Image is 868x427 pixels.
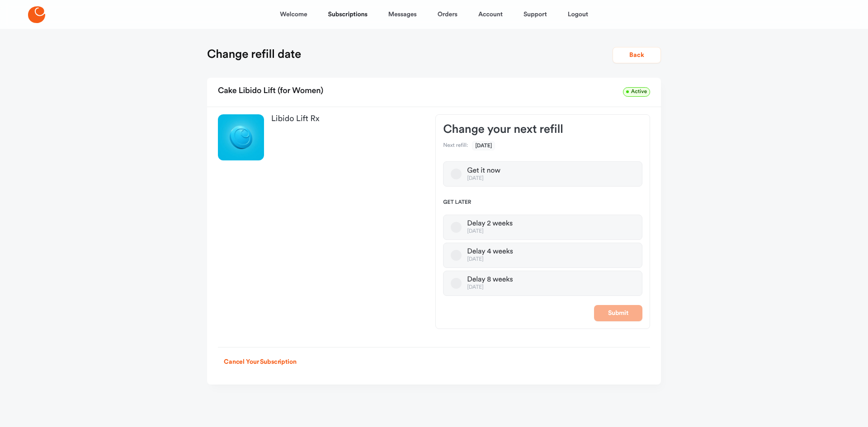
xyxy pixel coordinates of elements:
a: Messages [388,4,417,25]
span: [DATE] [472,141,495,150]
a: Logout [568,4,588,25]
div: Delay 2 weeks [467,219,513,228]
button: Cancel Your Subscription [218,354,302,370]
dt: Next refill: [443,142,468,150]
button: Delay 2 weeks[DATE] [451,222,462,233]
a: Subscriptions [328,4,368,25]
span: Get later [443,199,642,206]
h3: Change your next refill [443,122,642,136]
button: Delay 8 weeks[DATE] [451,278,462,289]
a: Account [478,4,503,25]
div: Delay 4 weeks [467,247,513,256]
button: Delay 4 weeks[DATE] [451,250,462,261]
a: Support [524,4,547,25]
span: Active [623,87,650,97]
div: Delay 8 weeks [467,275,513,284]
button: Get it now[DATE] [451,169,462,179]
div: [DATE] [467,175,500,182]
a: Welcome [280,4,307,25]
button: Back [613,47,661,63]
div: [DATE] [467,284,513,291]
h1: Change refill date [207,47,301,61]
h3: Libido Lift Rx [271,114,421,123]
img: Libido Lift Rx [218,114,264,160]
div: [DATE] [467,228,513,235]
div: [DATE] [467,256,513,263]
div: Get it now [467,166,500,175]
a: Orders [438,4,458,25]
h2: Cake Libido Lift (for Women) [218,83,323,99]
